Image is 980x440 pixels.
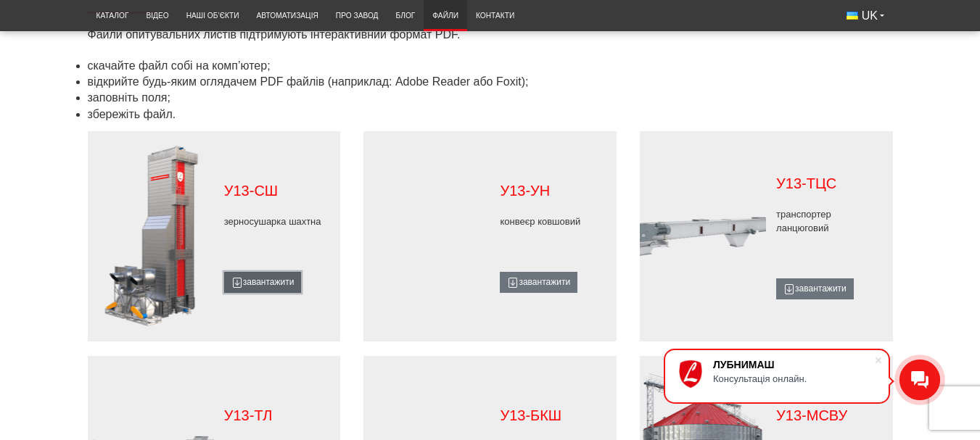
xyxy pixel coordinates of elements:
img: Українська [847,12,858,20]
p: зерносушарка шахтна [224,215,330,228]
a: Контакти [467,4,523,28]
a: завантажити [776,278,854,299]
a: Блог [387,4,424,28]
p: транспортер ланцюговий [776,208,882,234]
p: У13-УН [500,180,606,201]
div: Консультація онлайн. [713,373,874,384]
li: відкрийте будь-яким оглядачем PDF файлів (наприклад: Adobe Reader або Foxit); [88,74,893,90]
p: конвеєр ковшовий [500,215,606,228]
li: збережіть файл. [88,107,893,123]
a: завантажити [224,272,302,293]
li: заповніть поля; [88,90,893,106]
p: У13-СШ [224,180,330,201]
div: ЛУБНИМАШ [713,359,874,370]
a: Файли [424,4,467,28]
p: У13-БКШ [500,405,606,426]
a: Автоматизація [248,4,327,28]
a: завантажити [500,272,577,293]
a: Про завод [327,4,387,28]
a: Каталог [88,4,138,28]
span: UK [862,8,878,24]
p: У13-ТЦС [776,173,882,194]
p: У13-ТЛ [224,405,330,426]
p: У13-МСВУ [776,405,882,426]
li: скачайте файл собі на комп’ютер; [88,58,893,74]
button: UK [838,4,893,28]
a: Наші об’єкти [178,4,248,28]
a: Відео [137,4,177,28]
p: Файли опитувальних листів підтримують інтерактивний формат PDF. [88,27,479,43]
